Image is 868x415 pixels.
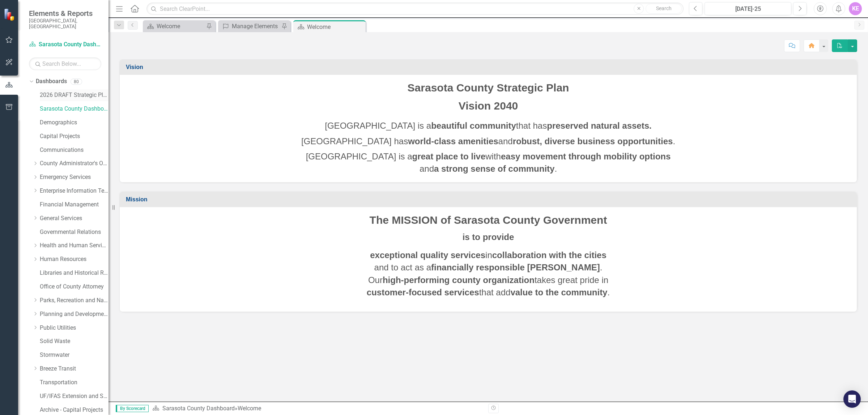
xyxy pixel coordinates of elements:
[40,91,109,99] a: 2026 DRAFT Strategic Plan
[40,378,109,387] a: Transportation
[116,405,149,412] span: By Scorecard
[40,119,109,127] a: Demographics
[36,77,67,86] a: Dashboards
[849,2,862,15] button: KE
[412,151,486,161] strong: great place to live
[238,405,261,412] div: Welcome
[232,22,280,31] div: Manage Elements
[157,22,204,31] div: Welcome
[306,151,671,174] span: [GEOGRAPHIC_DATA] is a with and .
[220,22,280,31] a: Manage Elements
[547,121,652,131] strong: preserved natural assets.
[370,214,607,226] span: The MISSION of Sarasota County Government
[434,164,554,174] strong: a strong sense of community
[40,296,109,305] a: Parks, Recreation and Natural Resources
[71,78,82,85] div: 80
[146,3,684,15] input: Search ClearPoint...
[162,405,235,412] a: Sarasota County Dashboard
[492,250,607,260] strong: collaboration with the cities
[431,121,516,131] strong: beautiful community
[29,40,101,49] a: Sarasota County Dashboard
[463,232,514,242] strong: is to provide
[40,241,109,250] a: Health and Human Services
[40,255,109,264] a: Human Resources
[40,214,109,223] a: General Services
[501,151,671,161] strong: easy movement through mobility options
[40,201,109,209] a: Financial Management
[40,283,109,291] a: Office of County Attorney
[126,64,853,70] h3: Vision
[40,392,109,401] a: UF/IFAS Extension and Sustainability
[431,262,600,272] strong: financially responsible [PERSON_NAME]
[29,57,101,70] input: Search Below...
[40,173,109,181] a: Emergency Services
[40,351,109,359] a: Stormwater
[40,132,109,141] a: Capital Projects
[370,250,485,260] strong: exceptional quality services
[40,105,109,113] a: Sarasota County Dashboard
[459,100,518,112] span: Vision 2040
[408,82,569,94] span: Sarasota County Strategic Plan
[383,275,535,285] strong: high-performing county organization
[29,9,101,18] span: Elements & Reports
[510,287,607,297] strong: value to the community
[707,5,789,13] div: [DATE]-25
[40,146,109,154] a: Communications
[40,365,109,373] a: Breeze Transit
[325,121,651,131] span: [GEOGRAPHIC_DATA] is a that has
[513,136,673,146] strong: robust, diverse business opportunities
[40,159,109,168] a: County Administrator's Office
[40,269,109,277] a: Libraries and Historical Resources
[4,8,16,21] img: ClearPoint Strategy
[40,406,109,414] a: Archive - Capital Projects
[29,18,101,30] small: [GEOGRAPHIC_DATA], [GEOGRAPHIC_DATA]
[40,228,109,236] a: Governmental Relations
[843,390,861,408] div: Open Intercom Messenger
[408,136,498,146] strong: world-class amenities
[646,4,682,14] button: Search
[145,22,204,31] a: Welcome
[301,136,675,146] span: [GEOGRAPHIC_DATA] has and .
[40,337,109,346] a: Solid Waste
[126,196,853,203] h3: Mission
[40,310,109,318] a: Planning and Development Services
[307,22,364,31] div: Welcome
[367,250,610,297] span: in and to act as a . Our takes great pride in that add .
[705,2,791,15] button: [DATE]-25
[656,5,672,11] span: Search
[367,287,479,297] strong: customer-focused services
[40,187,109,195] a: Enterprise Information Technology
[152,405,483,413] div: »
[40,324,109,332] a: Public Utilities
